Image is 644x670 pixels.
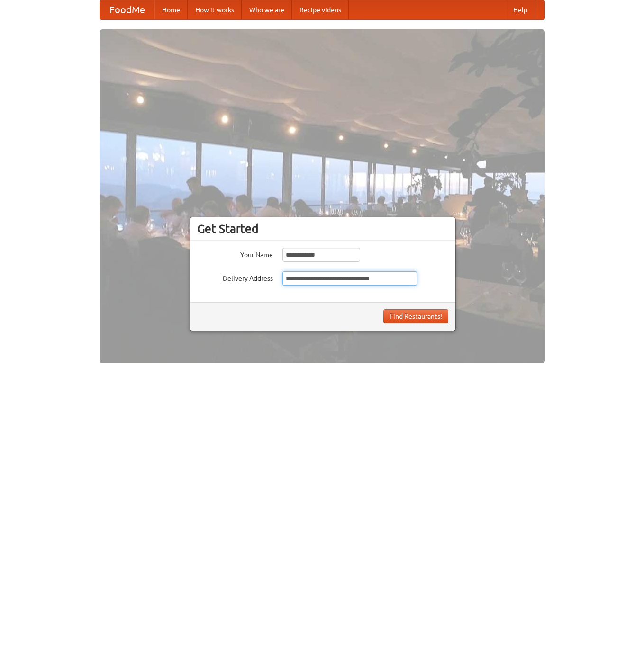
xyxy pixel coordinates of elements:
a: Recipe videos [292,0,349,19]
button: Find Restaurants! [383,309,448,323]
a: FoodMe [100,0,154,19]
a: Home [154,0,188,19]
label: Your Name [197,248,273,259]
h3: Get Started [197,222,448,236]
a: Help [506,0,535,19]
a: How it works [188,0,242,19]
label: Delivery Address [197,271,273,283]
a: Who we are [242,0,292,19]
